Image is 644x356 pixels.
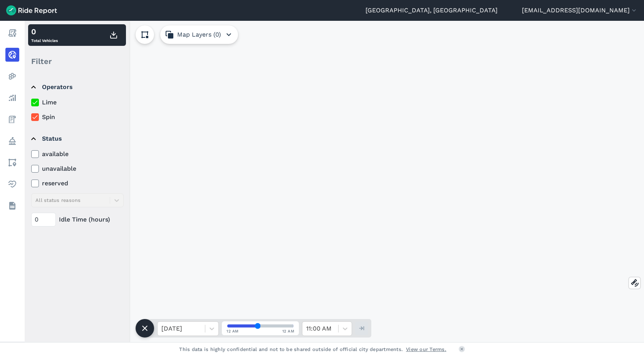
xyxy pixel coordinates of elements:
label: Lime [31,98,124,107]
div: 0 [31,26,58,37]
a: Analyze [5,91,19,105]
label: available [31,149,124,159]
img: Ride Report [6,5,57,15]
span: 12 AM [226,328,239,334]
summary: Status [31,128,122,149]
div: Idle Time (hours) [31,213,124,227]
summary: Operators [31,76,122,98]
a: Fees [5,113,19,126]
a: Report [5,26,19,40]
a: Realtime [5,48,19,62]
label: Spin [31,113,124,122]
a: Datasets [5,199,19,213]
a: Heatmaps [5,69,19,83]
div: Filter [28,49,126,73]
label: reserved [31,179,124,188]
a: [GEOGRAPHIC_DATA], [GEOGRAPHIC_DATA] [366,6,498,15]
span: 12 AM [282,328,295,334]
a: Policy [5,134,19,148]
a: View our Terms. [406,346,446,353]
label: unavailable [31,164,124,173]
button: [EMAIL_ADDRESS][DOMAIN_NAME] [522,6,638,15]
button: Map Layers (0) [160,25,238,44]
a: Health [5,177,19,191]
div: loading [25,21,644,342]
a: Areas [5,156,19,170]
div: Total Vehicles [31,26,58,44]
